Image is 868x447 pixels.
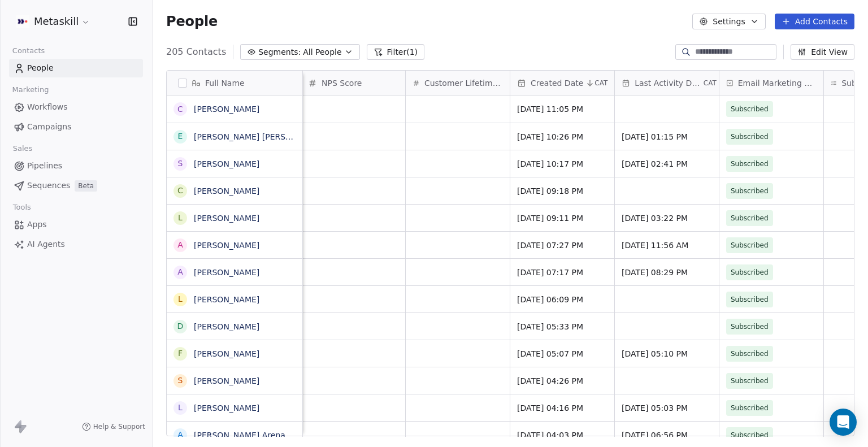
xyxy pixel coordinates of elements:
span: Last Activity Date [635,77,701,89]
span: Subscribed [731,158,769,170]
div: E [178,131,183,142]
a: SequencesBeta [9,176,143,195]
span: Help & Support [93,422,145,431]
a: Campaigns [9,118,143,136]
span: [DATE] 06:56 PM [622,429,712,441]
span: Subscribed [731,429,769,441]
span: [DATE] 10:26 PM [517,131,607,142]
span: [DATE] 09:11 PM [517,212,607,224]
a: [PERSON_NAME] [194,105,259,114]
a: [PERSON_NAME] [194,241,259,250]
button: Filter(1) [367,44,425,60]
span: Beta [75,180,97,192]
a: [PERSON_NAME] [194,322,259,331]
span: Email Marketing Consent [738,77,817,89]
span: [DATE] 05:03 PM [622,402,712,414]
span: People [166,13,218,30]
span: [DATE] 05:07 PM [517,348,607,359]
span: Workflows [27,101,68,113]
div: C [177,185,183,197]
span: 205 Contacts [166,45,226,59]
span: Sequences [27,180,70,192]
div: grid [167,96,303,437]
span: Subscribed [731,103,769,115]
span: Subscribed [731,402,769,414]
span: Campaigns [27,121,71,133]
span: Subscribed [731,294,769,305]
span: All People [303,46,341,58]
span: Subscribed [731,375,769,387]
span: [DATE] 04:03 PM [517,429,607,441]
img: AVATAR%20METASKILL%20-%20Colori%20Positivo.png [16,15,29,28]
span: Subscribed [731,240,769,251]
div: L [178,212,183,224]
a: [PERSON_NAME] [194,295,259,304]
a: [PERSON_NAME] [194,186,259,196]
div: A [177,266,183,278]
div: S [178,158,183,170]
span: Created Date [531,77,583,89]
div: L [178,293,183,305]
a: [PERSON_NAME] [194,349,259,358]
span: Sales [8,140,37,157]
span: Full Name [205,77,245,89]
button: Metaskill [14,12,93,31]
a: Pipelines [9,157,143,175]
span: [DATE] 04:16 PM [517,402,607,414]
span: [DATE] 07:27 PM [517,240,607,251]
a: [PERSON_NAME] [194,159,259,168]
a: [PERSON_NAME] [194,268,259,277]
div: D [177,320,184,332]
span: Subscribed [731,131,769,142]
a: Help & Support [82,422,145,431]
span: Tools [8,199,36,216]
div: S [178,375,183,387]
span: Contacts [7,42,50,59]
div: A [177,429,183,441]
span: [DATE] 06:09 PM [517,294,607,305]
span: [DATE] 07:17 PM [517,267,607,278]
span: [DATE] 10:17 PM [517,158,607,170]
span: [DATE] 11:05 PM [517,103,607,115]
span: [DATE] 03:22 PM [622,212,712,224]
span: Marketing [7,81,54,98]
div: Created DateCAT [510,71,614,95]
div: Customer Lifetime Value [406,71,510,95]
span: CAT [704,79,717,88]
div: Email Marketing Consent [719,71,823,95]
button: Settings [692,14,765,29]
a: [PERSON_NAME] [194,403,259,413]
div: Full Name [167,71,302,95]
span: [DATE] 01:15 PM [622,131,712,142]
button: Edit View [791,44,854,60]
span: Subscribed [731,267,769,278]
div: Last Activity DateCAT [615,71,719,95]
span: NPS Score [322,77,362,89]
span: Segments: [258,46,301,58]
div: A [177,239,183,251]
a: [PERSON_NAME] Arena [194,431,285,440]
a: [PERSON_NAME] [194,376,259,385]
div: F [178,348,183,359]
span: [DATE] 09:18 PM [517,185,607,197]
a: Workflows [9,98,143,116]
span: People [27,62,54,74]
span: Apps [27,219,47,231]
span: Customer Lifetime Value [424,77,503,89]
span: Subscribed [731,348,769,359]
div: L [178,402,183,414]
span: [DATE] 02:41 PM [622,158,712,170]
span: [DATE] 08:29 PM [622,267,712,278]
a: Apps [9,215,143,234]
a: People [9,59,143,77]
a: AI Agents [9,235,143,254]
a: [PERSON_NAME] [PERSON_NAME] [194,132,328,141]
span: [DATE] 11:56 AM [622,240,712,251]
span: [DATE] 05:10 PM [622,348,712,359]
div: NPS Score [301,71,405,95]
span: Metaskill [34,14,79,29]
a: [PERSON_NAME] [194,214,259,223]
span: Subscribed [731,321,769,332]
span: Pipelines [27,160,62,172]
span: AI Agents [27,238,65,250]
